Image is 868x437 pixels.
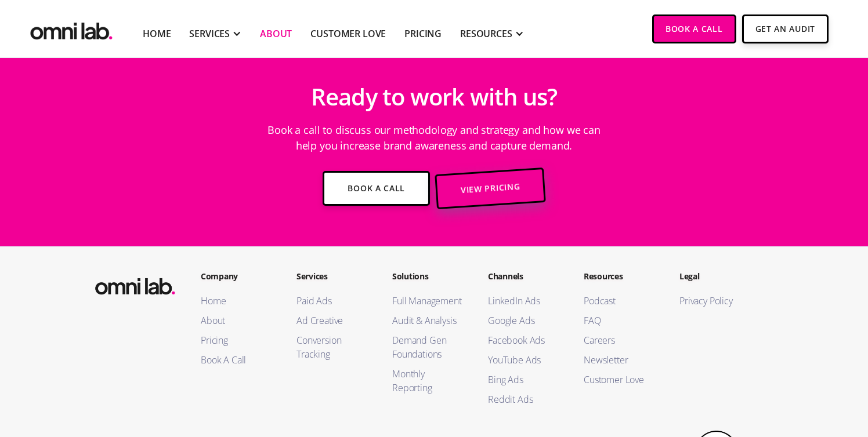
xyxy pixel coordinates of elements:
a: Get An Audit [742,14,829,43]
a: FAQ [584,314,656,327]
a: YouTube Ads [488,353,560,367]
a: Newsletter [584,353,656,367]
h2: Resources [584,270,656,282]
h2: Channels [488,270,560,282]
a: Book A Call [201,353,273,367]
div: RESOURCES [460,27,512,41]
h2: Company [201,270,273,282]
a: Paid Ads [296,294,369,308]
a: Facebook Ads [488,333,560,347]
a: Book a Call [323,171,430,206]
a: Pricing [201,333,273,347]
a: Home [143,27,171,41]
a: Monthly Reporting [392,367,465,395]
a: Pricing [404,27,442,41]
a: Audit & Analysis [392,314,465,327]
img: Omni Lab: B2B SaaS Demand Generation Agency [93,270,178,298]
a: Ad Creative [296,314,369,327]
a: LinkedIn Ads [488,294,560,308]
a: Conversion Tracking [296,333,369,361]
a: About [201,314,273,327]
iframe: Chat Widget [659,303,868,437]
a: Customer Love [310,27,386,41]
h2: Services [296,270,369,282]
a: Demand Gen Foundations [392,333,465,361]
h2: Solutions [392,270,465,282]
a: Book a Call [652,14,736,43]
a: Reddit Ads [488,392,560,406]
a: Home [201,294,273,308]
a: About [260,27,292,41]
h2: Legal [679,270,752,282]
a: home [28,14,115,43]
a: View Pricing [435,167,546,209]
div: SERVICES [189,27,230,41]
p: Book a call to discuss our methodology and strategy and how we can help you increase brand awaren... [260,116,608,159]
a: Careers [584,333,656,347]
a: Bing Ads [488,373,560,387]
a: Full Management [392,294,465,308]
img: Omni Lab: B2B SaaS Demand Generation Agency [28,14,115,43]
a: Customer Love [584,373,656,387]
a: Privacy Policy [679,294,752,308]
a: Podcast [584,294,656,308]
h2: Ready to work with us? [311,77,557,116]
a: Google Ads [488,314,560,327]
